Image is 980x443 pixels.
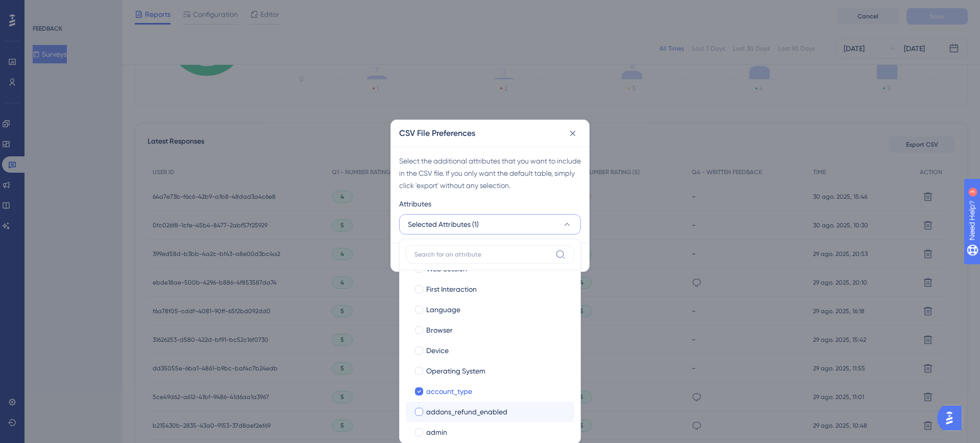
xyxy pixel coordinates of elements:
[426,324,453,336] span: Browser
[399,198,431,210] span: Attributes
[937,403,968,433] iframe: UserGuiding AI Assistant Launcher
[426,283,477,295] span: First Interaction
[426,426,447,438] span: admin
[426,344,449,357] span: Device
[426,406,507,418] span: addons_refund_enabled
[426,304,460,316] span: Language
[399,155,581,192] div: Select the additional attributes that you want to include in the CSV file. If you only want the d...
[71,5,74,13] div: 3
[426,385,472,398] span: account_type
[24,3,64,15] span: Need Help?
[426,365,485,377] span: Operating System
[414,250,551,259] input: Search for an attribute
[408,218,479,230] span: Selected Attributes (1)
[399,127,475,139] h2: CSV File Preferences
